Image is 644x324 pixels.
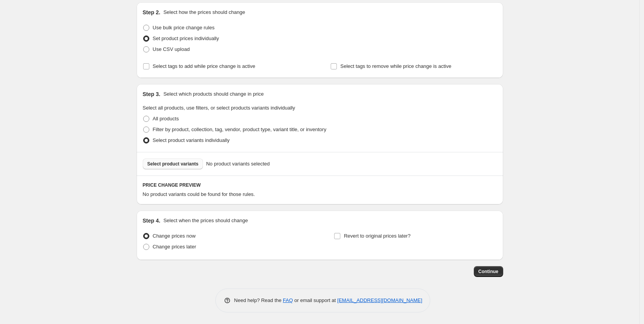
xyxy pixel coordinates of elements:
span: Change prices now [153,233,196,239]
span: or email support at [293,297,337,303]
h2: Step 4. [143,217,161,224]
span: Select tags to add while price change is active [153,63,255,69]
span: Select all products, use filters, or select products variants individually [143,105,295,111]
a: FAQ [283,297,293,303]
a: [EMAIL_ADDRESS][DOMAIN_NAME] [337,297,422,303]
span: Set product prices individually [153,35,219,41]
span: Use CSV upload [153,46,190,52]
p: Select when the prices should change [163,217,248,224]
span: No product variants could be found for those rules. [143,191,255,197]
button: Continue [474,266,503,277]
button: Select product variants [143,159,203,169]
span: Select product variants [147,161,199,167]
span: Select tags to remove while price change is active [340,63,451,69]
span: Change prices later [153,244,196,250]
span: Need help? Read the [234,297,283,303]
h2: Step 2. [143,8,161,16]
h6: PRICE CHANGE PREVIEW [143,182,497,188]
h2: Step 3. [143,90,161,98]
span: Use bulk price change rules [153,25,215,30]
p: Select which products should change in price [163,90,264,98]
span: Filter by product, collection, tag, vendor, product type, variant title, or inventory [153,127,326,132]
p: Select how the prices should change [163,8,245,16]
span: No product variants selected [206,160,270,168]
span: Select product variants individually [153,137,230,143]
span: Revert to original prices later? [344,233,411,239]
span: Continue [478,268,499,275]
span: All products [153,116,179,121]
